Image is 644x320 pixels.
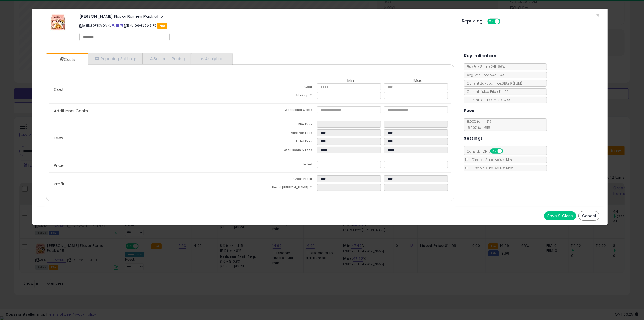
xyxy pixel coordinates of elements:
[49,136,250,140] p: Fees
[250,147,317,155] td: Total Costs & Fees
[464,89,509,94] span: Current Listed Price: $14.99
[49,163,250,168] p: Price
[112,23,115,28] a: BuyBox page
[464,73,508,77] span: Avg. Win Price 24h: $14.99
[116,23,119,28] a: All offer listings
[502,81,522,86] span: $18.99
[250,175,317,184] td: Gross Profit
[491,149,498,153] span: ON
[469,157,512,162] span: Disable Auto-Adjust Min
[250,184,317,193] td: Profit [PERSON_NAME] %
[88,53,143,64] a: Repricing Settings
[250,121,317,129] td: FBA Fees
[250,138,317,147] td: Total Fees
[384,78,451,83] th: Max
[464,81,522,86] span: Current Buybox Price:
[499,19,508,24] span: OFF
[79,21,454,30] p: ASIN: B0FBKVGMKL | SKU: G6-EJ8J-8IF5
[191,53,232,64] a: Analytics
[464,98,511,102] span: Current Landed Price: $14.99
[488,19,495,24] span: ON
[464,125,490,130] span: 15.00 % for > $15
[464,64,505,69] span: BuyBox Share 24h: 66%
[49,182,250,186] p: Profit
[464,135,483,142] h5: Settings
[50,14,66,31] img: 61t9qOjtXBL._SL60_.jpg
[120,23,123,28] a: Your listing only
[317,78,384,83] th: Min
[464,149,510,154] span: Consider CPT:
[469,166,513,170] span: Disable Auto-Adjust Max
[250,161,317,170] td: Listed
[464,107,474,114] h5: Fees
[49,109,250,113] p: Additional Costs
[143,53,191,64] a: Business Pricing
[464,52,496,59] h5: Key Indicators
[502,149,511,153] span: OFF
[49,87,250,92] p: Cost
[250,106,317,115] td: Additional Costs
[596,11,599,19] span: ×
[578,211,599,221] button: Cancel
[544,211,576,220] button: Save & Close
[46,54,87,65] a: Costs
[513,81,522,86] span: ( FBM )
[250,92,317,101] td: Mark up %
[250,129,317,138] td: Amazon Fees
[79,14,454,18] h3: [PERSON_NAME] Flavor Ramen Pack of 5
[462,19,484,23] h5: Repricing:
[250,83,317,92] td: Cost
[157,23,167,29] span: FBA
[464,119,492,130] span: 8.00 % for <= $15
